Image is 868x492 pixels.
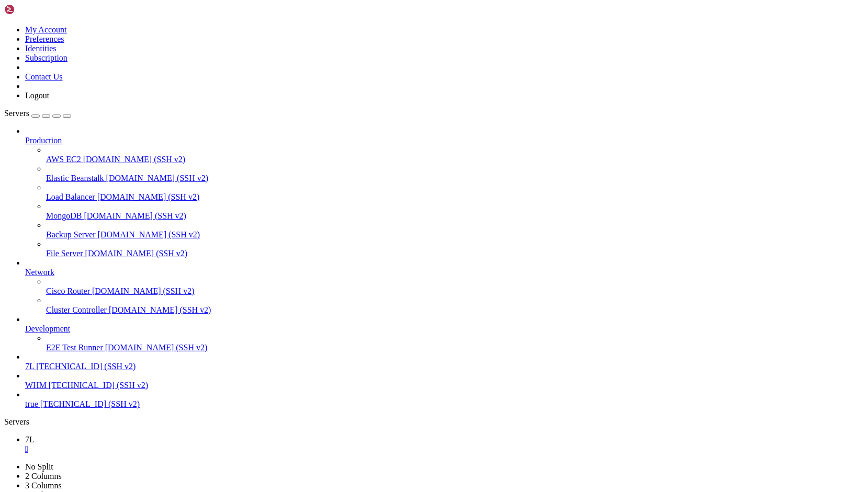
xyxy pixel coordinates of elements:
[106,244,110,253] div: (23, 27)
[4,120,732,129] x-row: * Strictly confined Kubernetes makes edge and IoT secure. Learn how MicroK8s
[46,155,81,164] span: AWS EC2
[25,35,64,43] a: Preferences
[46,164,864,183] li: Elastic Beanstalk [DOMAIN_NAME] (SSH v2)
[25,44,57,53] a: Identities
[85,249,188,258] span: [DOMAIN_NAME] (SSH v2)
[4,102,732,111] x-row: Swap usage: 0% IPv6 address for eth0: [TECHNICAL_ID]
[46,174,864,183] a: Elastic Beanstalk [DOMAIN_NAME] (SSH v2)
[46,211,82,220] span: MongoDB
[25,72,63,81] a: Contact Us
[25,462,53,471] a: No Split
[25,390,864,409] li: true [TECHNICAL_ID] (SSH v2)
[46,230,864,239] a: Backup Server [DOMAIN_NAME] (SSH v2)
[97,192,200,201] span: [DOMAIN_NAME] (SSH v2)
[25,268,54,277] span: Network
[46,277,864,296] li: Cisco Router [DOMAIN_NAME] (SSH v2)
[46,145,864,164] li: AWS EC2 [DOMAIN_NAME] (SSH v2)
[105,343,208,352] span: [DOMAIN_NAME] (SSH v2)
[46,287,90,295] span: Cisco Router
[46,343,864,352] a: E2E Test Runner [DOMAIN_NAME] (SSH v2)
[4,4,732,13] x-row: Welcome to Ubuntu 24.04.3 LTS (GNU/Linux 6.8.0-71-generic x86_64)
[4,58,732,66] x-row: System information as of [DATE]
[46,249,864,258] a: File Server [DOMAIN_NAME] (SSH v2)
[40,399,140,408] span: [TECHNICAL_ID] (SSH v2)
[25,136,62,145] span: Production
[25,399,38,408] span: true
[25,435,35,444] span: 7L
[4,84,732,93] x-row: Usage of /: 15.0% of 74.79GB Users logged in: 0
[25,268,864,277] a: Network
[4,209,732,218] x-row: Learn more about enabling ESM Apps service at [URL][DOMAIN_NAME]
[4,109,71,118] a: Servers
[4,22,732,31] x-row: * Documentation: [URL][DOMAIN_NAME]
[25,91,49,100] a: Logout
[84,211,186,220] span: [DOMAIN_NAME] (SSH v2)
[4,4,64,15] img: Shellngn
[92,287,195,295] span: [DOMAIN_NAME] (SSH v2)
[4,75,732,84] x-row: System load: 0.06 Processes: 148
[46,202,864,221] li: MongoDB [DOMAIN_NAME] (SSH v2)
[25,25,67,34] a: My Account
[83,155,186,164] span: [DOMAIN_NAME] (SSH v2)
[109,305,211,314] span: [DOMAIN_NAME] (SSH v2)
[46,287,864,296] a: Cisco Router [DOMAIN_NAME] (SSH v2)
[46,230,96,239] span: Backup Server
[46,183,864,202] li: Load Balancer [DOMAIN_NAME] (SSH v2)
[25,127,864,258] li: Production
[25,315,864,352] li: Development
[25,362,864,371] a: 7L [TECHNICAL_ID] (SSH v2)
[98,230,200,239] span: [DOMAIN_NAME] (SSH v2)
[106,174,209,182] span: [DOMAIN_NAME] (SSH v2)
[46,155,864,164] a: AWS EC2 [DOMAIN_NAME] (SSH v2)
[25,136,864,145] a: Production
[46,239,864,258] li: File Server [DOMAIN_NAME] (SSH v2)
[46,192,95,201] span: Load Balancer
[25,444,864,454] a: 
[46,305,864,315] a: Cluster Controller [DOMAIN_NAME] (SSH v2)
[25,324,864,334] a: Development
[25,472,62,480] a: 2 Columns
[36,362,136,371] span: [TECHNICAL_ID] (SSH v2)
[4,129,732,138] x-row: just raised the bar for easy, resilient and secure K8s cluster deployment.
[46,334,864,352] li: E2E Test Runner [DOMAIN_NAME] (SSH v2)
[4,417,864,427] div: Servers
[46,296,864,315] li: Cluster Controller [DOMAIN_NAME] (SSH v2)
[4,182,732,191] x-row: 0 updates can be applied immediately.
[4,244,732,253] x-row: root@developBackend:~#
[25,381,864,390] a: WHM [TECHNICAL_ID] (SSH v2)
[46,174,104,182] span: Elastic Beanstalk
[4,200,732,209] x-row: 6 additional security updates can be applied with ESM Apps.
[25,481,62,490] a: 3 Columns
[4,109,29,118] span: Servers
[4,31,732,40] x-row: * Management: [URL][DOMAIN_NAME]
[4,40,732,49] x-row: * Support: [URL][DOMAIN_NAME]
[25,399,864,409] a: true [TECHNICAL_ID] (SSH v2)
[25,352,864,371] li: 7L [TECHNICAL_ID] (SSH v2)
[25,258,864,315] li: Network
[25,435,864,454] a: 7L
[46,305,107,314] span: Cluster Controller
[46,221,864,239] li: Backup Server [DOMAIN_NAME] (SSH v2)
[4,164,732,173] x-row: Expanded Security Maintenance for Applications is not enabled.
[46,211,864,221] a: MongoDB [DOMAIN_NAME] (SSH v2)
[4,146,732,155] x-row: [URL][DOMAIN_NAME]
[46,343,103,352] span: E2E Test Runner
[49,381,148,390] span: [TECHNICAL_ID] (SSH v2)
[25,324,70,333] span: Development
[25,362,34,371] span: 7L
[4,93,732,102] x-row: Memory usage: 14% IPv4 address for eth0: [TECHNICAL_ID]
[25,53,67,62] a: Subscription
[25,381,47,390] span: WHM
[4,235,732,244] x-row: Last login: [DATE] from [TECHNICAL_ID]
[46,192,864,202] a: Load Balancer [DOMAIN_NAME] (SSH v2)
[25,371,864,390] li: WHM [TECHNICAL_ID] (SSH v2)
[46,249,83,258] span: File Server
